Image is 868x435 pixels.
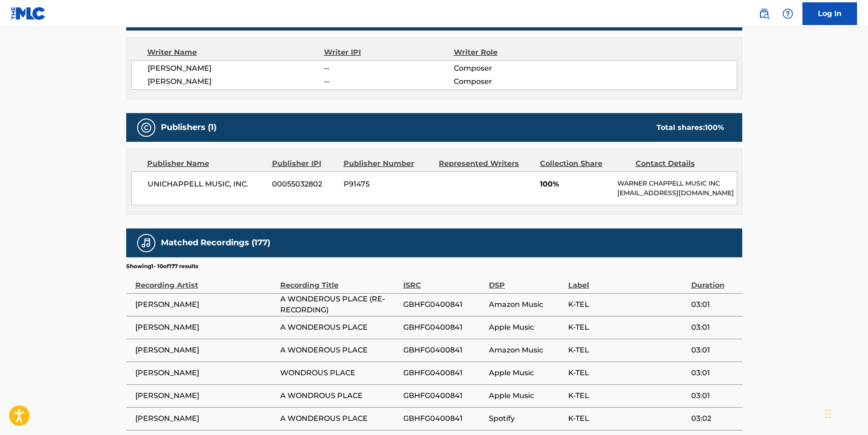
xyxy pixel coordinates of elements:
[617,188,736,198] p: [EMAIL_ADDRESS][DOMAIN_NAME]
[489,322,563,333] span: Apple Music
[147,47,324,58] div: Writer Name
[691,390,738,401] span: 03:01
[280,413,399,424] span: A WONDEROUS PLACE
[657,122,724,133] div: Total shares:
[324,76,453,87] span: --
[147,158,265,169] div: Publisher Name
[280,294,399,316] span: A WONDEROUS PLACE (RE-RECORDING)
[344,158,432,169] div: Publisher Number
[135,368,276,378] span: [PERSON_NAME]
[802,2,857,25] a: Log In
[135,322,276,333] span: [PERSON_NAME]
[135,270,276,291] div: Recording Artist
[11,7,46,20] img: MLC Logo
[280,368,399,378] span: WONDROUS PLACE
[691,368,738,378] span: 03:01
[272,179,337,190] span: 00055032802
[161,238,270,248] h5: Matched Recordings (177)
[568,413,687,424] span: K-TEL
[135,299,276,310] span: [PERSON_NAME]
[822,391,868,435] iframe: Chat Widget
[691,345,738,356] span: 03:01
[403,390,484,401] span: GBHFG0400841
[705,123,724,132] span: 100 %
[135,345,276,356] span: [PERSON_NAME]
[161,122,216,133] h5: Publishers (1)
[568,299,687,310] span: K-TEL
[280,270,399,291] div: Recording Title
[280,345,399,356] span: A WONDEROUS PLACE
[489,368,563,378] span: Apple Music
[489,270,563,291] div: DSP
[324,63,453,74] span: --
[759,8,770,19] img: search
[344,179,432,190] span: P91475
[403,322,484,333] span: GBHFG0400841
[691,270,738,291] div: Duration
[280,390,399,401] span: A WONDROUS PLACE
[148,63,324,74] span: [PERSON_NAME]
[403,368,484,378] span: GBHFG0400841
[403,299,484,310] span: GBHFG0400841
[691,322,738,333] span: 03:01
[148,179,266,190] span: UNICHAPPELL MUSIC, INC.
[568,345,687,356] span: K-TEL
[825,400,831,428] div: Drag
[324,47,454,58] div: Writer IPI
[141,122,152,133] img: Publishers
[489,345,563,356] span: Amazon Music
[403,270,484,291] div: ISRC
[403,413,484,424] span: GBHFG0400841
[135,413,276,424] span: [PERSON_NAME]
[135,390,276,401] span: [PERSON_NAME]
[148,76,324,87] span: [PERSON_NAME]
[691,413,738,424] span: 03:02
[755,5,773,23] a: Public Search
[568,368,687,378] span: K-TEL
[439,158,533,169] div: Represented Writers
[454,63,572,74] span: Composer
[489,413,563,424] span: Spotify
[691,299,738,310] span: 03:01
[489,390,563,401] span: Apple Music
[540,179,611,190] span: 100%
[272,158,337,169] div: Publisher IPI
[454,47,572,58] div: Writer Role
[141,238,152,249] img: Matched Recordings
[454,76,572,87] span: Composer
[126,262,198,270] p: Showing 1 - 10 of 177 results
[568,390,687,401] span: K-TEL
[617,179,736,188] p: WARNER CHAPPELL MUSIC INC
[540,158,628,169] div: Collection Share
[280,322,399,333] span: A WONDEROUS PLACE
[568,322,687,333] span: K-TEL
[636,158,724,169] div: Contact Details
[782,8,793,19] img: help
[489,299,563,310] span: Amazon Music
[779,5,797,23] div: Help
[403,345,484,356] span: GBHFG0400841
[568,270,687,291] div: Label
